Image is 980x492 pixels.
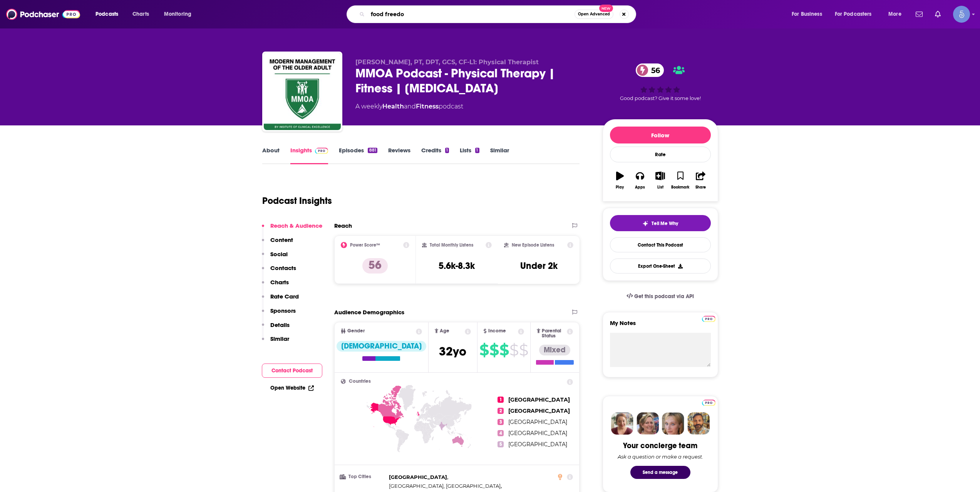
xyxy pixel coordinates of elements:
button: open menu [159,8,201,20]
p: Details [270,321,290,329]
div: [DEMOGRAPHIC_DATA] [337,341,426,352]
button: Contact Podcast [262,364,322,378]
span: , [389,473,448,482]
span: Countries [349,379,371,384]
span: [GEOGRAPHIC_DATA] [508,419,567,425]
a: Open Website [270,385,314,391]
button: Charts [262,279,289,293]
div: Your concierge team [623,441,697,450]
img: tell me why sparkle [642,220,648,227]
a: Show notifications dropdown [913,8,926,21]
p: 56 [362,258,388,274]
div: Apps [635,185,645,190]
span: 1 [498,397,504,403]
div: List [657,185,663,190]
img: Podchaser Pro [702,400,715,406]
h3: Top Cities [341,474,386,479]
button: Export One-Sheet [610,259,711,274]
span: More [888,9,901,20]
span: [GEOGRAPHIC_DATA] [508,441,567,448]
span: $ [509,344,518,356]
h1: Podcast Insights [262,195,332,207]
a: Charts [127,8,154,20]
a: Lists1 [460,147,479,164]
button: Similar [262,335,289,349]
button: Follow [610,127,711,143]
span: 2 [498,408,504,414]
span: 4 [498,430,504,436]
span: [GEOGRAPHIC_DATA] [508,407,570,414]
div: 881 [368,148,377,153]
a: Pro website [702,315,715,322]
span: 5 [498,441,504,447]
a: Fitness [416,103,439,110]
button: Contacts [262,264,296,279]
label: My Notes [610,319,711,333]
h2: Power Score™ [350,242,380,248]
span: $ [479,344,489,356]
span: and [404,103,416,110]
span: Gender [347,329,365,334]
span: [GEOGRAPHIC_DATA] [508,430,567,437]
span: Parental Status [542,329,566,339]
button: List [650,167,670,194]
span: Open Advanced [578,12,610,16]
a: Episodes881 [339,147,377,164]
a: Reviews [388,147,410,164]
span: $ [519,344,528,356]
a: Podchaser - Follow, Share and Rate Podcasts [6,7,80,22]
button: Details [262,321,290,335]
h2: Reach [334,222,352,229]
span: Podcasts [95,9,118,20]
button: Share [690,167,710,194]
button: open menu [90,8,128,20]
div: Rate [610,147,711,162]
a: Get this podcast via API [620,287,700,306]
button: Bookmark [670,167,690,194]
button: Content [262,236,293,250]
span: [GEOGRAPHIC_DATA] [389,474,447,480]
button: Sponsors [262,307,296,321]
button: Show profile menu [953,6,970,23]
h2: Audience Demographics [334,309,404,316]
button: Apps [630,167,650,194]
button: Send a message [630,466,690,479]
span: New [599,5,613,12]
p: Content [270,236,293,243]
a: InsightsPodchaser Pro [290,147,328,164]
span: For Podcasters [835,9,872,20]
div: 1 [445,148,449,153]
img: User Profile [953,6,970,23]
img: Jon Profile [687,412,710,435]
span: Income [488,329,506,334]
p: Similar [270,335,289,342]
a: Contact This Podcast [610,237,711,252]
img: MMOA Podcast - Physical Therapy | Fitness | Geriatrics [264,53,341,130]
div: 1 [475,148,479,153]
span: For Business [792,9,822,20]
span: Monitoring [164,9,191,20]
a: About [262,147,280,164]
img: Jules Profile [662,412,684,435]
a: Similar [490,147,509,164]
button: open menu [830,8,883,20]
span: $ [489,344,499,356]
button: Open AdvancedNew [575,10,613,19]
div: Mixed [539,345,570,355]
span: [PERSON_NAME], PT, DPT, GCS, CF-L1: Physical Therapist [355,58,539,66]
span: Age [440,329,449,334]
img: Sydney Profile [611,412,633,435]
img: Podchaser Pro [702,316,715,322]
span: 32 yo [439,344,466,359]
a: Health [382,103,404,110]
a: Credits1 [421,147,449,164]
div: Bookmark [671,185,689,190]
div: A weekly podcast [355,102,463,111]
button: open menu [786,8,832,20]
span: Charts [132,9,149,20]
button: Reach & Audience [262,222,322,236]
span: 56 [643,63,664,77]
span: 3 [498,419,504,425]
p: Social [270,250,288,258]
